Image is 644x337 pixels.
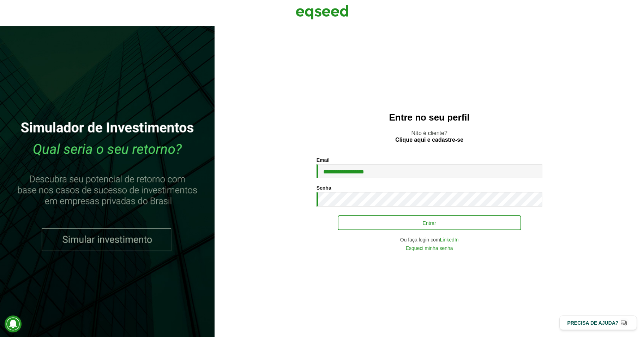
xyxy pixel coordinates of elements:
a: LinkedIn [440,237,459,242]
label: Email [317,158,330,163]
a: Esqueci minha senha [406,246,453,251]
a: Clique aqui e cadastre-se [395,137,463,143]
img: EqSeed Logo [296,4,349,21]
div: Ou faça login com [317,237,542,242]
label: Senha [317,185,331,190]
p: Não é cliente? [229,130,630,143]
h2: Entre no seu perfil [229,112,630,123]
button: Entrar [338,215,521,230]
